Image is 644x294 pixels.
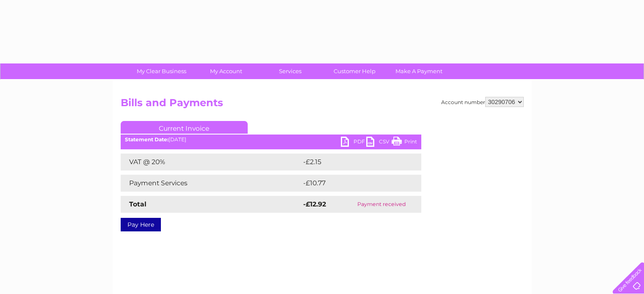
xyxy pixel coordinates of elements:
[320,63,390,79] a: Customer Help
[121,137,421,143] div: [DATE]
[301,154,402,170] td: -£2.15
[255,63,325,79] a: Services
[366,137,392,149] a: CSV
[121,121,248,134] a: Current Invoice
[392,137,417,149] a: Print
[121,154,301,170] td: VAT @ 20%
[127,63,196,79] a: My Clear Business
[441,97,524,107] div: Account number
[125,136,169,143] b: Statement Date:
[341,137,366,149] a: PDF
[129,200,146,208] strong: Total
[301,175,405,192] td: -£10.77
[121,175,301,192] td: Payment Services
[384,63,454,79] a: Make A Payment
[342,196,421,213] td: Payment received
[191,63,261,79] a: My Account
[121,97,524,113] h2: Bills and Payments
[121,218,161,231] a: Pay Here
[303,200,326,208] strong: -£12.92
